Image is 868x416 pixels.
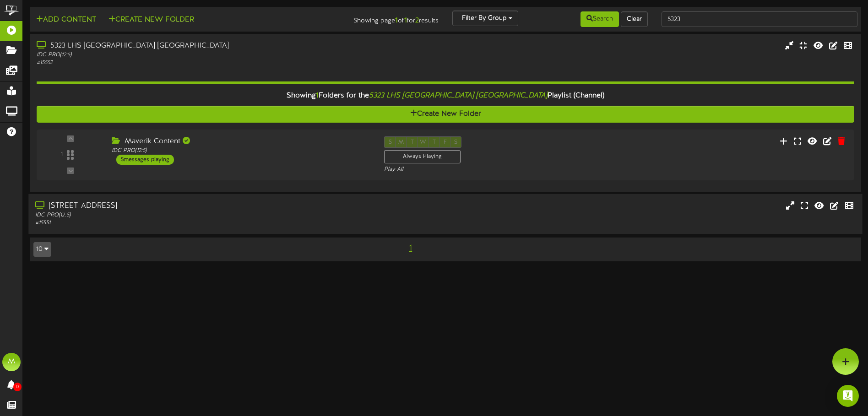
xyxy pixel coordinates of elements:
input: -- Search Playlists by Name -- [662,11,857,27]
button: 10 [33,242,51,257]
div: M [2,353,21,371]
div: 5323 LHS [GEOGRAPHIC_DATA] [GEOGRAPHIC_DATA] [37,41,369,51]
div: Always Playing [384,150,461,163]
button: Add Content [33,14,99,26]
div: [STREET_ADDRESS] [35,201,369,211]
button: Search [580,11,619,27]
strong: 2 [415,16,419,25]
i: 5323 LHS [GEOGRAPHIC_DATA] [GEOGRAPHIC_DATA] [369,92,548,100]
div: Play All [384,166,575,173]
span: 0 [13,383,22,391]
div: Maverik Content [112,136,370,147]
div: # 15551 [35,219,369,227]
strong: 1 [404,16,407,25]
span: 1 [407,243,414,254]
div: Showing Folders for the Playlist (Channel) [30,86,861,106]
div: IDC PRO ( 12:5 ) [35,211,369,219]
span: 1 [316,92,319,100]
strong: 1 [395,16,398,25]
div: IDC PRO ( 12:5 ) [112,147,370,155]
div: IDC PRO ( 12:5 ) [37,51,369,59]
div: Showing page of for results [306,11,445,26]
div: 5 messages playing [116,155,174,165]
button: Create New Folder [106,14,197,26]
button: Create New Folder [37,106,854,123]
div: Open Intercom Messenger [837,385,859,407]
button: Filter By Group [452,11,518,26]
div: # 15552 [37,59,369,67]
button: Clear [621,11,648,27]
